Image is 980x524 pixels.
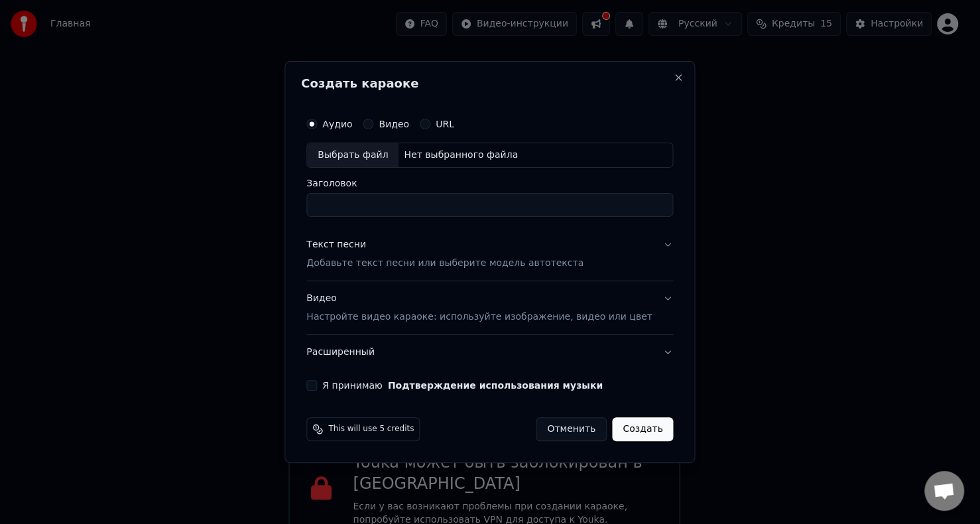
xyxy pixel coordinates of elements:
div: Выбрать файл [307,143,398,167]
label: Аудио [322,119,352,129]
label: Видео [379,119,409,129]
button: Я принимаю [388,381,603,390]
div: Текст песни [306,238,366,251]
div: Нет выбранного файла [398,149,523,162]
button: ВидеоНастройте видео караоке: используйте изображение, видео или цвет [306,281,673,334]
span: This will use 5 credits [328,424,414,434]
div: Видео [306,292,652,324]
h2: Создать караоке [301,78,678,90]
label: Я принимаю [322,381,603,390]
label: Заголовок [306,178,673,188]
p: Добавьте текст песни или выберите модель автотекста [306,257,583,270]
button: Отменить [536,417,607,441]
label: URL [436,119,454,129]
p: Настройте видео караоке: используйте изображение, видео или цвет [306,310,652,324]
button: Расширенный [306,335,673,369]
button: Текст песниДобавьте текст песни или выберите модель автотекста [306,228,673,281]
button: Создать [612,417,673,441]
